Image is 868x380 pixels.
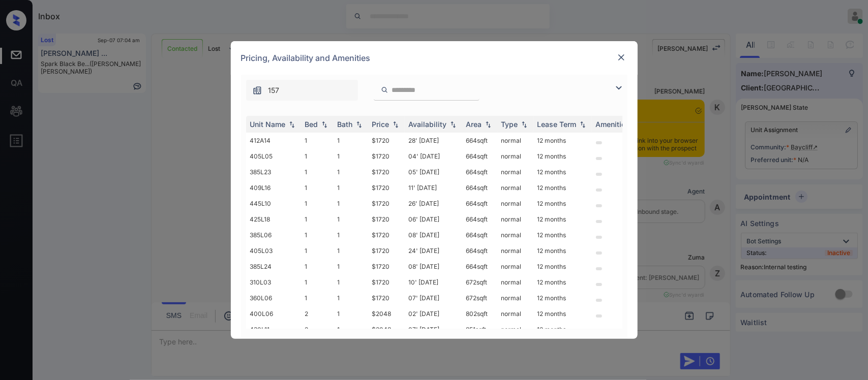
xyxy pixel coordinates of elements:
td: 24' [DATE] [405,243,462,259]
img: icon-zuma [381,85,388,94]
td: 664 sqft [462,148,497,164]
td: 664 sqft [462,211,497,227]
td: 425L18 [246,211,301,227]
div: Price [372,120,390,129]
td: 1 [301,148,334,164]
td: 1 [334,227,368,243]
td: 1 [334,274,368,290]
td: 445L10 [246,196,301,211]
td: 12 months [533,211,592,227]
img: sorting [287,121,297,128]
td: 851 sqft [462,322,497,337]
img: icon-zuma [613,82,625,94]
td: 405L05 [246,148,301,164]
td: 360L06 [246,290,301,306]
td: 1 [301,274,334,290]
td: 2 [301,322,334,337]
td: $1720 [368,211,405,227]
td: $1720 [368,180,405,196]
td: 1 [334,196,368,211]
td: 07' [DATE] [405,290,462,306]
td: 1 [334,322,368,337]
img: sorting [354,121,364,128]
td: 664 sqft [462,227,497,243]
td: 11' [DATE] [405,180,462,196]
td: 12 months [533,243,592,259]
td: 05' [DATE] [405,164,462,180]
td: 12 months [533,148,592,164]
img: icon-zuma [252,85,262,96]
td: 664 sqft [462,180,497,196]
div: Unit Name [250,120,286,129]
td: 385L24 [246,259,301,274]
td: $1720 [368,133,405,148]
td: 12 months [533,164,592,180]
td: 1 [301,164,334,180]
div: Bed [305,120,318,129]
td: 1 [301,180,334,196]
td: 08' [DATE] [405,227,462,243]
td: 1 [334,211,368,227]
td: $1720 [368,274,405,290]
td: 06' [DATE] [405,211,462,227]
td: 26' [DATE] [405,196,462,211]
td: normal [497,133,533,148]
td: 400L06 [246,306,301,322]
td: normal [497,164,533,180]
img: sorting [519,121,529,128]
td: 664 sqft [462,259,497,274]
td: $2048 [368,306,405,322]
td: 1 [301,243,334,259]
td: 1 [334,164,368,180]
td: 07' [DATE] [405,322,462,337]
td: 1 [334,306,368,322]
div: Lease Term [537,120,577,129]
td: 310L03 [246,274,301,290]
td: 1 [334,180,368,196]
td: 12 months [533,274,592,290]
div: Amenities [596,120,630,129]
td: $1720 [368,164,405,180]
td: $1720 [368,196,405,211]
td: normal [497,306,533,322]
td: 672 sqft [462,274,497,290]
td: $1720 [368,243,405,259]
td: 08' [DATE] [405,259,462,274]
td: 385L23 [246,164,301,180]
td: normal [497,211,533,227]
td: 1 [334,243,368,259]
div: Pricing, Availability and Amenities [231,41,638,75]
td: 405L03 [246,243,301,259]
td: 12 months [533,180,592,196]
td: 12 months [533,322,592,337]
td: normal [497,227,533,243]
td: 664 sqft [462,196,497,211]
td: normal [497,148,533,164]
td: 02' [DATE] [405,306,462,322]
td: 2 [301,306,334,322]
td: 1 [301,227,334,243]
td: 430L11 [246,322,301,337]
td: 664 sqft [462,243,497,259]
td: 12 months [533,306,592,322]
td: 28' [DATE] [405,133,462,148]
td: 1 [301,133,334,148]
td: $2048 [368,322,405,337]
img: close [616,52,626,62]
td: normal [497,243,533,259]
td: normal [497,259,533,274]
td: 1 [334,133,368,148]
td: 12 months [533,196,592,211]
div: Bath [338,120,353,129]
span: 157 [268,85,280,96]
td: 1 [301,196,334,211]
td: normal [497,322,533,337]
td: 672 sqft [462,290,497,306]
td: 12 months [533,259,592,274]
td: 1 [334,290,368,306]
td: 12 months [533,227,592,243]
td: normal [497,196,533,211]
img: sorting [319,121,330,128]
td: normal [497,290,533,306]
td: 12 months [533,133,592,148]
